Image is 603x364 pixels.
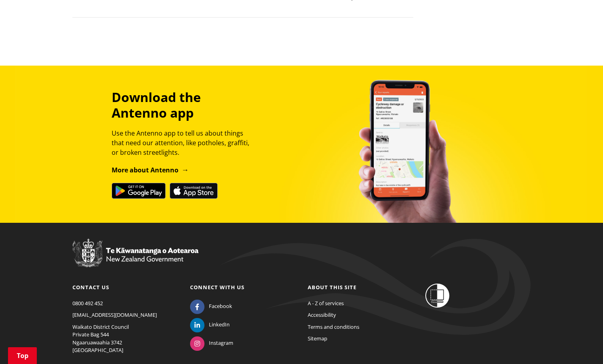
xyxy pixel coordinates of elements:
a: LinkedIn [190,321,230,328]
img: New Zealand Government [72,239,198,268]
a: Terms and conditions [308,323,359,330]
a: About this site [308,284,357,291]
a: More about Antenno [112,166,189,174]
img: Shielded [425,284,449,308]
span: Instagram [209,339,233,347]
a: Top [8,347,37,364]
a: 0800 492 452 [72,300,103,307]
p: Waikato District Council Private Bag 544 Ngaaruawaahia 3742 [GEOGRAPHIC_DATA] [72,323,178,354]
img: Get it on Google Play [112,183,166,199]
a: Facebook [190,302,232,310]
a: Accessibility [308,311,336,318]
a: Contact us [72,284,109,291]
a: New Zealand Government [72,257,198,264]
p: Use the Antenno app to tell us about things that need our attention, like potholes, graffiti, or ... [112,128,256,157]
a: [EMAIL_ADDRESS][DOMAIN_NAME] [72,311,157,318]
img: Download on the App Store [170,183,218,199]
a: Sitemap [308,335,327,342]
a: Connect with us [190,284,244,291]
iframe: Messenger Launcher [566,330,595,359]
span: LinkedIn [209,321,230,329]
span: Facebook [209,302,232,310]
a: A - Z of services [308,300,344,307]
a: Instagram [190,339,233,346]
h3: Download the Antenno app [112,90,256,120]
